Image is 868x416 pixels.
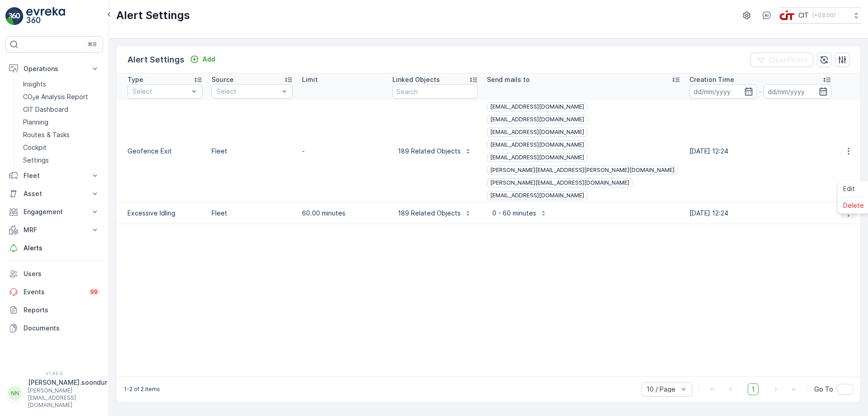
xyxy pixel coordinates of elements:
p: ⌘B [88,41,97,48]
span: [EMAIL_ADDRESS][DOMAIN_NAME] [490,154,584,161]
a: Documents [5,319,103,337]
a: Planning [19,116,103,129]
a: Cockpit [19,141,103,154]
a: Insights [19,78,103,91]
p: MRF [24,225,85,234]
p: Fleet [24,171,85,180]
span: [EMAIL_ADDRESS][DOMAIN_NAME] [490,141,584,148]
p: Clear Filters [769,55,808,64]
button: CIT(+03:00) [779,7,861,24]
img: cit-logo_pOk6rL0.png [779,10,795,20]
p: - [759,86,762,97]
p: 60.00 minutes [302,209,383,218]
p: CIT [798,11,809,20]
p: Limit [302,75,318,84]
p: Documents [24,324,99,333]
button: Add [186,54,219,65]
p: Events [24,287,83,296]
img: logo_light-DOdMpM7g.png [26,7,65,25]
span: [EMAIL_ADDRESS][DOMAIN_NAME] [490,103,584,110]
button: 189 Related Objects [392,206,477,220]
td: Fleet [207,202,297,224]
button: 0 - 60 minutes [487,206,552,220]
span: [PERSON_NAME][EMAIL_ADDRESS][PERSON_NAME][DOMAIN_NAME] [490,167,675,174]
button: NN[PERSON_NAME].soondur[PERSON_NAME][EMAIL_ADDRESS][DOMAIN_NAME] [5,378,103,409]
p: 99 [90,288,98,296]
p: [PERSON_NAME].soondur [28,378,107,387]
p: Send mails to [487,75,530,84]
p: Alerts [24,244,99,253]
a: Events99 [5,283,103,301]
input: Search [392,84,478,99]
p: Select [132,87,189,96]
p: Planning [23,118,48,127]
p: Select [217,87,279,96]
span: [EMAIL_ADDRESS][DOMAIN_NAME] [490,116,584,123]
td: Excessive Idling [117,202,207,224]
span: [EMAIL_ADDRESS][DOMAIN_NAME] [490,129,584,136]
span: Edit [843,184,855,193]
p: Alert Settings [116,8,190,23]
p: Settings [23,156,49,165]
span: Delete [843,201,864,210]
p: Routes & Tasks [23,130,70,139]
span: 1 [748,383,759,395]
span: [EMAIL_ADDRESS][DOMAIN_NAME] [490,192,584,199]
p: Operations [24,64,85,73]
a: Routes & Tasks [19,129,103,141]
p: CO₂e Analysis Report [23,92,88,101]
input: dd/mm/yyyy [689,84,757,99]
td: Fleet [207,100,297,202]
a: Settings [19,154,103,167]
p: [PERSON_NAME][EMAIL_ADDRESS][DOMAIN_NAME] [28,387,107,409]
p: Users [24,269,99,278]
td: [DATE] 12:24 [685,202,836,224]
button: Clear Filters [750,53,813,67]
p: Creation Time [689,75,734,84]
p: Asset [24,189,85,198]
input: dd/mm/yyyy [764,84,831,99]
span: v 1.49.0 [5,371,103,376]
a: Reports [5,301,103,319]
p: 0 - 60 minutes [492,209,536,218]
button: Engagement [5,203,103,221]
a: Users [5,265,103,283]
p: Cockpit [23,143,47,152]
div: NN [8,386,22,401]
p: CIT Dashboard [23,105,68,114]
span: Go To [814,385,833,394]
p: Add [203,55,215,64]
p: 189 Related Objects [398,147,461,156]
p: Engagement [24,207,85,216]
span: [PERSON_NAME][EMAIL_ADDRESS][DOMAIN_NAME] [490,179,629,186]
p: Source [212,75,234,84]
p: Type [127,75,143,84]
button: Fleet [5,167,103,185]
button: MRF [5,221,103,239]
a: Alerts [5,239,103,257]
p: Alert Settings [127,53,184,66]
p: Reports [24,306,99,315]
p: ( +03:00 ) [812,12,835,19]
td: [DATE] 12:24 [685,100,836,202]
td: - [297,100,388,202]
img: logo [5,7,24,25]
a: CIT Dashboard [19,103,103,116]
a: CO₂e Analysis Report [19,91,103,103]
button: Asset [5,185,103,203]
p: 189 Related Objects [398,209,461,218]
p: 1-2 of 2 items [124,386,160,393]
p: Insights [23,80,46,89]
button: Operations [5,60,103,78]
p: Linked Objects [392,75,440,84]
button: 189 Related Objects [392,144,477,158]
td: Geofence Exit [117,100,207,202]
